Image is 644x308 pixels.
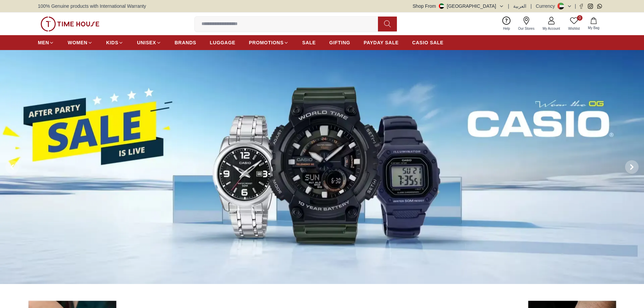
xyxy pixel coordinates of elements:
[38,37,54,49] a: MEN
[137,39,156,46] span: UNISEX
[413,3,504,9] button: Shop From[GEOGRAPHIC_DATA]
[364,39,399,46] span: PAYDAY SALE
[210,39,236,46] span: LUGGAGE
[540,26,563,31] span: My Account
[575,3,576,9] span: |
[68,39,88,46] span: WOMEN
[137,37,161,49] a: UNISEX
[577,15,582,21] span: 0
[302,39,316,46] span: SALE
[514,15,539,32] a: Our Stores
[364,37,399,49] a: PAYDAY SALE
[329,37,350,49] a: GIFTING
[499,15,514,32] a: Help
[412,37,444,49] a: CASIO SALE
[175,37,196,49] a: BRANDS
[500,26,513,31] span: Help
[249,37,289,49] a: PROMOTIONS
[513,3,526,9] button: العربية
[588,4,593,9] a: Instagram
[68,37,93,49] a: WOMEN
[41,17,99,31] img: ...
[516,26,537,31] span: Our Stores
[585,25,602,30] span: My Bag
[564,15,584,32] a: 0Wishlist
[175,39,196,46] span: BRANDS
[508,3,509,9] span: |
[329,39,350,46] span: GIFTING
[530,3,532,9] span: |
[38,39,49,46] span: MEN
[106,37,123,49] a: KIDS
[584,16,603,32] button: My Bag
[106,39,118,46] span: KIDS
[249,39,284,46] span: PROMOTIONS
[439,3,444,9] img: United Arab Emirates
[566,26,582,31] span: Wishlist
[412,39,444,46] span: CASIO SALE
[579,4,584,9] a: Facebook
[302,37,316,49] a: SALE
[597,4,602,9] a: Whatsapp
[210,37,236,49] a: LUGGAGE
[38,3,146,9] span: 100% Genuine products with International Warranty
[536,3,558,9] div: Currency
